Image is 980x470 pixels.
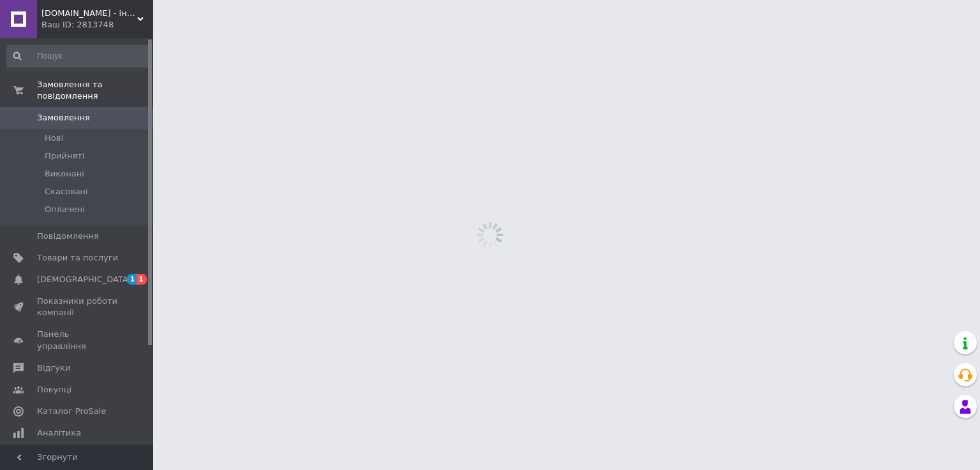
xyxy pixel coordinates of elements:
[45,132,63,144] span: Нові
[137,274,147,285] span: 1
[37,406,106,417] span: Каталог ProSale
[37,79,153,102] span: Замовлення та повідомлення
[41,8,137,19] span: Bhome.com.ua - інтернет магазин сантехніки, мийок, освітлення, комфорт і кращі ціни
[45,150,84,162] span: Прийняті
[45,186,88,197] span: Скасовані
[45,168,84,180] span: Виконані
[45,204,85,215] span: Оплачені
[37,427,81,439] span: Аналітика
[37,384,71,395] span: Покупці
[37,112,90,124] span: Замовлення
[41,19,153,31] div: Ваш ID: 2813748
[6,45,151,68] input: Пошук
[37,252,118,264] span: Товари та послуги
[37,329,118,352] span: Панель управління
[37,274,131,285] span: [DEMOGRAPHIC_DATA]
[37,231,99,242] span: Повідомлення
[127,274,137,285] span: 1
[37,362,70,374] span: Відгуки
[37,296,118,318] span: Показники роботи компанії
